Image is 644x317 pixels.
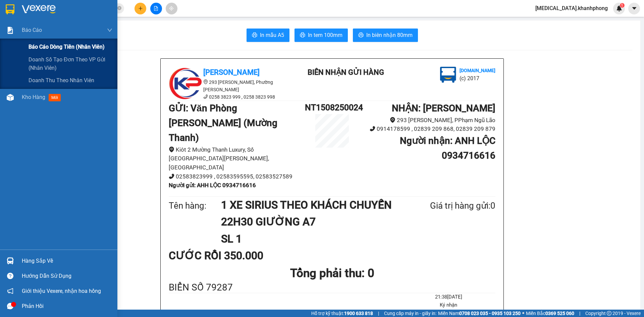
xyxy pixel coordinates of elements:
[169,93,289,101] li: 0258 3823 999 , 0258 3823 998
[203,68,260,76] b: [PERSON_NAME]
[459,311,521,316] strong: 0708 023 035 - 0935 103 250
[402,293,495,301] li: 21:38[DATE]
[308,68,384,76] b: BIÊN NHẬN GỬI HÀNG
[154,6,158,11] span: file-add
[29,43,105,51] span: Báo cáo dòng tiền (nhân viên)
[7,257,14,264] img: warehouse-icon
[169,173,174,179] span: phone
[390,117,395,123] span: environment
[308,31,342,39] span: In tem 100mm
[247,29,289,42] button: printerIn mẫu A5
[135,3,146,14] button: plus
[169,282,495,293] div: BIỂN SỐ 79287
[438,310,521,317] span: Miền Nam
[203,80,208,84] span: environment
[294,29,348,42] button: printerIn tem 100mm
[166,3,177,14] button: aim
[7,273,13,279] span: question-circle
[620,3,625,8] sup: 1
[29,55,112,72] span: Doanh số tạo đơn theo VP gửi (nhân viên)
[628,3,640,14] button: caret-down
[169,247,276,264] div: CƯỚC RỒI 350.000
[402,301,495,309] li: Ký nhận
[397,199,495,213] div: Giá trị hàng gửi: 0
[150,3,162,14] button: file-add
[221,197,397,230] h1: 1 XE SIRIUS THEO KHÁCH CHUYẾN 22H30 GIƯỜNG A7
[526,310,574,317] span: Miền Bắc
[169,264,495,282] h1: Tổng phải thu: 0
[607,311,611,316] span: copyright
[29,76,94,85] span: Doanh thu theo nhân viên
[169,145,305,172] li: Kiôt 2 Mường Thanh Luxury, Số [GEOGRAPHIC_DATA][PERSON_NAME], [GEOGRAPHIC_DATA]
[440,67,456,83] img: logo.jpg
[169,67,202,100] img: logo.jpg
[311,310,373,317] span: Hỗ trợ kỹ thuật:
[6,4,14,14] img: logo-vxr
[169,199,221,213] div: Tên hàng:
[616,5,622,11] img: icon-new-feature
[530,4,613,12] span: [MEDICAL_DATA].khanhphong
[169,6,174,11] span: aim
[384,310,436,317] span: Cung cấp máy in - giấy in:
[73,8,89,24] img: logo.jpg
[117,6,121,10] span: close-circle
[49,94,61,101] span: mới
[631,5,637,11] span: caret-down
[7,303,13,309] span: message
[260,31,284,39] span: In mẫu A5
[22,94,45,100] span: Kho hàng
[353,29,418,42] button: printerIn biên nhận 80mm
[22,287,101,295] span: Giới thiệu Vexere, nhận hoa hồng
[359,124,495,134] li: 0914178599 , 02839 209 868, 02839 209 879
[300,32,305,39] span: printer
[169,78,289,93] li: 293 [PERSON_NAME], Phường [PERSON_NAME]
[56,25,92,31] b: [DOMAIN_NAME]
[621,3,623,8] span: 1
[169,172,305,181] li: 02583823999 , 02583595595, 02583527589
[545,311,574,316] strong: 0369 525 060
[366,31,413,39] span: In biên nhận 80mm
[344,311,373,316] strong: 1900 633 818
[203,94,208,99] span: phone
[522,312,524,315] span: ⚪️
[305,101,359,114] h1: NT1508250024
[359,116,495,125] li: 293 [PERSON_NAME], PPhạm Ngũ Lão
[378,310,379,317] span: |
[7,27,14,34] img: solution-icon
[400,135,495,161] b: Người nhận : ANH LỘC 0934716616
[169,182,256,189] b: Người gửi : AHH LỘC 0934716616
[22,271,112,281] div: Hướng dẫn sử dụng
[22,26,42,34] span: Báo cáo
[8,8,42,42] img: logo.jpg
[117,5,121,12] span: close-circle
[460,68,495,73] b: [DOMAIN_NAME]
[7,94,14,101] img: warehouse-icon
[8,43,38,75] b: [PERSON_NAME]
[22,301,112,311] div: Phản hồi
[392,103,495,114] b: NHẬN : [PERSON_NAME]
[138,6,143,11] span: plus
[460,74,495,83] li: (c) 2017
[370,126,375,131] span: phone
[169,103,277,143] b: GỬI : Văn Phòng [PERSON_NAME] (Mường Thanh)
[169,147,174,152] span: environment
[107,28,112,33] span: down
[252,32,257,39] span: printer
[43,10,64,53] b: BIÊN NHẬN GỬI HÀNG
[579,310,580,317] span: |
[221,230,397,247] h1: SL 1
[358,32,364,39] span: printer
[56,32,92,40] li: (c) 2017
[22,256,112,266] div: Hàng sắp về
[7,288,13,294] span: notification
